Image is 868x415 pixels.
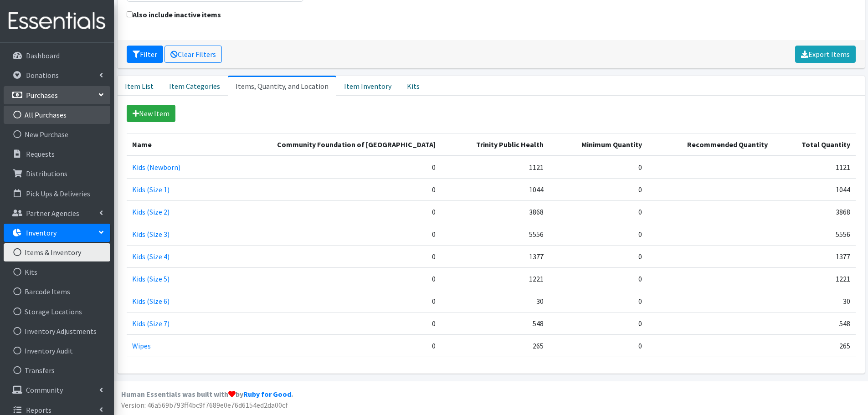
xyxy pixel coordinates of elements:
td: 3868 [773,200,855,223]
a: Clear Filters [164,46,222,63]
td: 0 [549,223,647,245]
th: Minimum Quantity [549,133,647,156]
a: New Purchase [4,125,110,143]
td: 0 [549,156,647,179]
p: Donations [26,71,59,80]
strong: Human Essentials was built with by . [121,389,293,399]
a: Kids (Size 6) [132,297,169,306]
td: 1377 [773,245,855,267]
td: 0 [549,334,647,357]
td: 1221 [773,267,855,290]
a: Inventory Adjustments [4,322,110,340]
p: Partner Agencies [26,209,79,218]
td: 0 [208,290,441,312]
a: Community [4,381,110,399]
th: Recommended Quantity [647,133,774,156]
p: Dashboard [26,51,60,60]
a: Barcode Items [4,282,110,301]
a: Kits [399,76,427,96]
p: Community [26,385,63,395]
th: Trinity Public Health [441,133,549,156]
span: Version: 46a569b793ff4bc9f7689e0e76d6154ed2da00cf [121,400,288,410]
td: 5556 [441,223,549,245]
td: 1121 [773,156,855,179]
td: 1377 [441,245,549,267]
a: Wipes [132,341,151,350]
td: 0 [208,156,441,179]
input: Also include inactive items [127,11,133,17]
p: Pick Ups & Deliveries [26,189,90,198]
a: Item Categories [161,76,228,96]
td: 3868 [441,200,549,223]
a: Kids (Size 1) [132,185,169,194]
td: 548 [773,312,855,334]
td: 0 [208,245,441,267]
a: Kids (Size 3) [132,230,169,239]
td: 0 [208,312,441,334]
a: Kids (Size 5) [132,274,169,283]
p: Distributions [26,169,67,178]
td: 0 [208,223,441,245]
th: Community Foundation of [GEOGRAPHIC_DATA] [208,133,441,156]
td: 265 [441,334,549,357]
a: Ruby for Good [243,389,291,399]
a: Transfers [4,361,110,379]
td: 1044 [773,178,855,200]
td: 0 [549,200,647,223]
a: Inventory Audit [4,342,110,360]
td: 0 [208,178,441,200]
td: 0 [549,290,647,312]
th: Name [127,133,208,156]
a: Kids (Size 7) [132,319,169,328]
a: Requests [4,145,110,163]
button: Filter [127,46,163,63]
a: Partner Agencies [4,204,110,222]
td: 30 [773,290,855,312]
td: 5556 [773,223,855,245]
label: Also include inactive items [127,9,221,20]
a: Donations [4,66,110,84]
td: 0 [208,267,441,290]
a: Items, Quantity, and Location [228,76,336,96]
td: 548 [441,312,549,334]
a: Item List [118,76,161,96]
td: 0 [208,200,441,223]
a: Kids (Size 2) [132,207,169,216]
p: Purchases [26,91,58,100]
td: 0 [549,178,647,200]
a: Pick Ups & Deliveries [4,184,110,203]
a: Kids (Newborn) [132,163,180,172]
a: Distributions [4,164,110,183]
td: 0 [208,334,441,357]
td: 0 [549,245,647,267]
p: Inventory [26,228,56,237]
a: Kids (Size 4) [132,252,169,261]
td: 265 [773,334,855,357]
td: 30 [441,290,549,312]
td: 1044 [441,178,549,200]
td: 0 [549,267,647,290]
a: Dashboard [4,46,110,65]
td: 1121 [441,156,549,179]
img: HumanEssentials [4,6,110,36]
p: Reports [26,405,51,415]
a: Purchases [4,86,110,104]
p: Requests [26,149,55,159]
th: Total Quantity [773,133,855,156]
a: Kits [4,263,110,281]
td: 1221 [441,267,549,290]
a: Export Items [795,46,856,63]
td: 0 [549,312,647,334]
a: Storage Locations [4,302,110,321]
a: All Purchases [4,106,110,124]
a: Items & Inventory [4,243,110,261]
a: Item Inventory [336,76,399,96]
a: Inventory [4,224,110,242]
a: New Item [127,105,175,122]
